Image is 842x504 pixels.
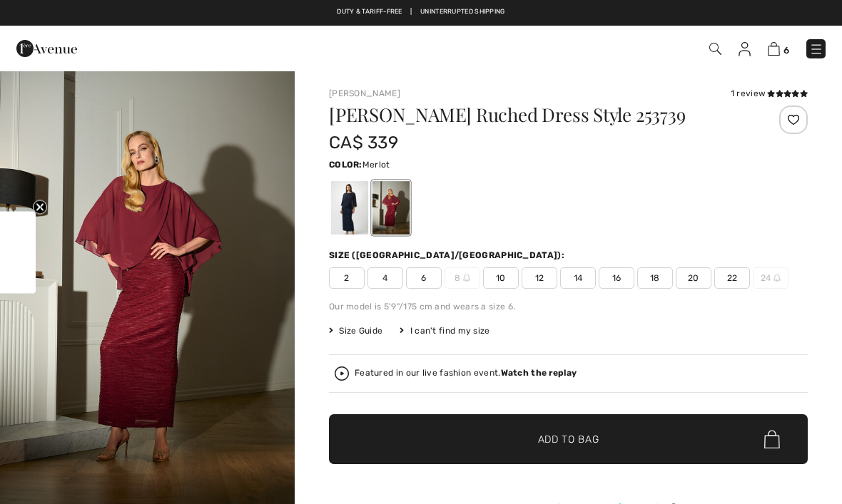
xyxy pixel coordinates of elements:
[522,267,557,289] span: 12
[329,249,567,262] div: Size ([GEOGRAPHIC_DATA]/[GEOGRAPHIC_DATA]):
[501,368,577,378] strong: Watch the replay
[709,43,721,55] img: Search
[400,324,490,337] div: I can't find my size
[560,267,596,289] span: 14
[753,267,788,289] span: 24
[676,267,711,289] span: 20
[16,34,77,63] img: 1ère Avenue
[483,267,519,289] span: 10
[329,300,808,313] div: Our model is 5'9"/175 cm and wears a size 6.
[329,88,400,98] a: [PERSON_NAME]
[367,267,403,289] span: 4
[637,267,673,289] span: 18
[16,41,77,54] a: 1ère Avenue
[329,414,808,464] button: Add to Bag
[463,274,470,282] img: ring-m.svg
[372,181,410,235] div: Merlot
[406,267,442,289] span: 6
[768,42,780,56] img: Shopping Bag
[331,181,368,235] div: Midnight Blue
[362,160,390,170] span: Merlot
[329,324,382,337] span: Size Guide
[33,200,47,214] button: Close teaser
[329,160,362,170] span: Color:
[768,40,789,57] a: 6
[731,87,808,100] div: 1 review
[538,432,599,447] span: Add to Bag
[329,106,728,124] h1: [PERSON_NAME] Ruched Dress Style 253739
[809,42,823,56] img: Menu
[445,267,480,289] span: 8
[599,267,634,289] span: 16
[329,267,365,289] span: 2
[764,430,780,448] img: Bag.svg
[739,42,751,56] img: My Info
[783,45,789,56] span: 6
[714,267,750,289] span: 22
[335,366,349,381] img: Watch the replay
[355,369,577,378] div: Featured in our live fashion event.
[773,274,781,282] img: ring-m.svg
[329,133,398,153] span: CA$ 339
